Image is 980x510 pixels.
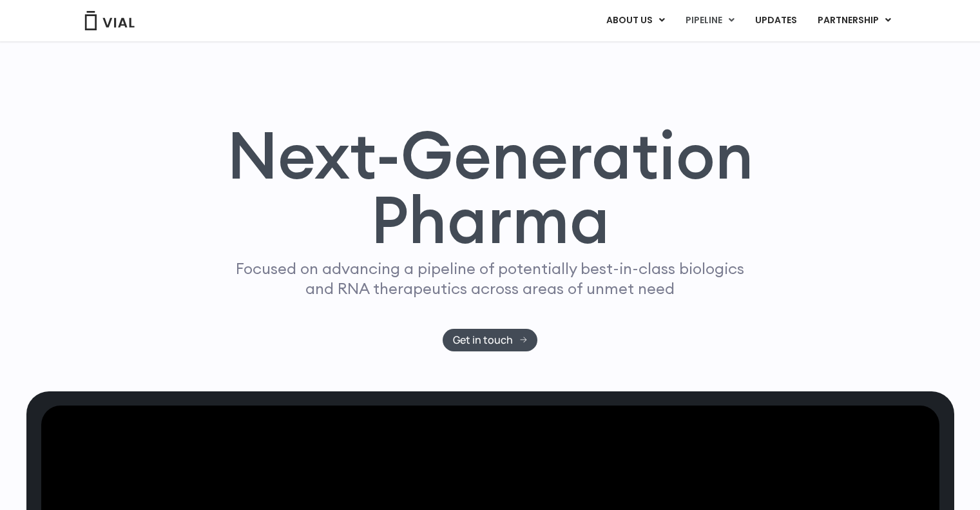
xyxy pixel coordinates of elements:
span: Get in touch [453,335,513,345]
a: ABOUT USMenu Toggle [596,10,675,32]
a: PARTNERSHIPMenu Toggle [807,10,901,32]
img: Vial Logo [84,11,135,30]
a: UPDATES [745,10,807,32]
h1: Next-Generation Pharma [211,123,769,253]
a: Get in touch [443,329,537,351]
a: PIPELINEMenu Toggle [675,10,744,32]
p: Focused on advancing a pipeline of potentially best-in-class biologics and RNA therapeutics acros... [231,259,750,299]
